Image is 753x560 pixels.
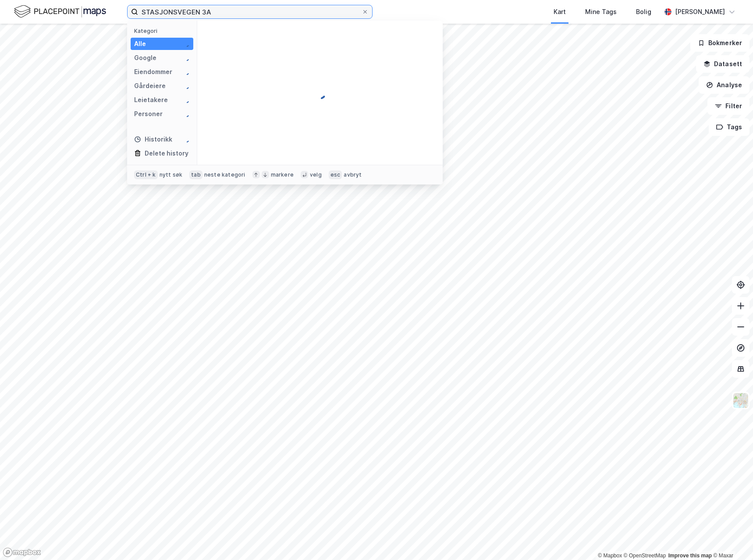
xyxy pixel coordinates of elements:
[344,171,362,178] div: avbryt
[329,170,342,179] div: esc
[145,148,188,159] div: Delete history
[624,553,666,559] a: OpenStreetMap
[636,7,651,17] div: Bolig
[183,54,190,61] img: spinner.a6d8c91a73a9ac5275cf975e30b51cfb.svg
[183,110,190,117] img: spinner.a6d8c91a73a9ac5275cf975e30b51cfb.svg
[310,171,322,178] div: velg
[668,553,712,559] a: Improve this map
[134,39,146,49] div: Alle
[271,171,294,178] div: markere
[709,518,753,560] iframe: Chat Widget
[709,118,749,136] button: Tags
[554,7,566,17] div: Kart
[134,95,168,105] div: Leietakere
[709,518,753,560] div: Kontrollprogram for chat
[732,392,749,409] img: Z
[183,40,190,47] img: spinner.a6d8c91a73a9ac5275cf975e30b51cfb.svg
[160,171,183,178] div: nytt søk
[699,76,749,94] button: Analyse
[690,34,749,52] button: Bokmerker
[14,4,106,19] img: logo.f888ab2527a4732fd821a326f86c7f29.svg
[134,53,156,63] div: Google
[134,134,172,145] div: Historikk
[3,547,41,557] a: Mapbox homepage
[183,68,190,75] img: spinner.a6d8c91a73a9ac5275cf975e30b51cfb.svg
[707,97,749,115] button: Filter
[134,67,172,77] div: Eiendommer
[183,96,190,103] img: spinner.a6d8c91a73a9ac5275cf975e30b51cfb.svg
[696,55,749,73] button: Datasett
[585,7,617,17] div: Mine Tags
[598,553,622,559] a: Mapbox
[134,81,166,91] div: Gårdeiere
[204,171,245,178] div: neste kategori
[138,5,362,18] input: Søk på adresse, matrikkel, gårdeiere, leietakere eller personer
[134,28,193,34] div: Kategori
[189,170,202,179] div: tab
[134,109,163,119] div: Personer
[183,82,190,89] img: spinner.a6d8c91a73a9ac5275cf975e30b51cfb.svg
[313,86,327,100] img: spinner.a6d8c91a73a9ac5275cf975e30b51cfb.svg
[134,170,158,179] div: Ctrl + k
[675,7,725,17] div: [PERSON_NAME]
[183,136,190,143] img: spinner.a6d8c91a73a9ac5275cf975e30b51cfb.svg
